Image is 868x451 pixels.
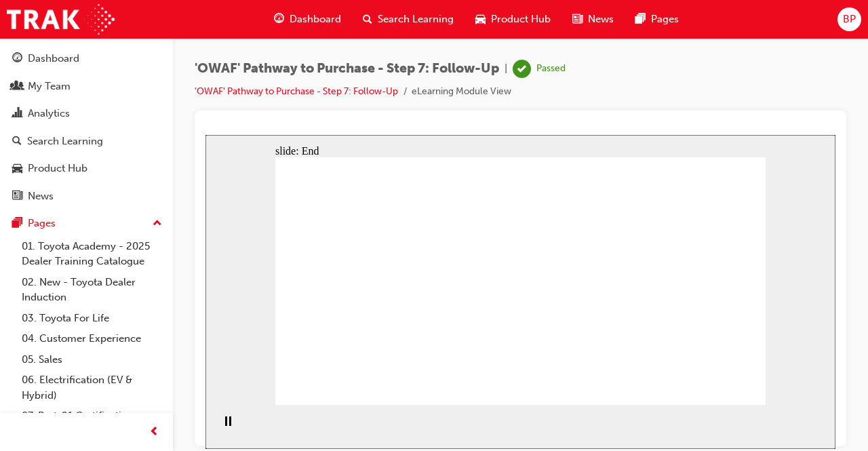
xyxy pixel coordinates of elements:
a: Product Hub [5,156,167,181]
a: 07. Parts21 Certification [16,406,167,427]
div: News [28,189,54,204]
span: guage-icon [12,53,22,65]
span: news-icon [572,11,583,28]
div: Analytics [28,106,70,121]
button: DashboardMy TeamAnalyticsSearch LearningProduct HubNews [5,43,167,211]
span: learningRecordVerb_PASS-icon [513,60,531,78]
a: My Team [5,74,167,99]
span: | [505,61,507,77]
span: search-icon [363,11,372,28]
a: Search Learning [5,129,167,154]
span: Pages [651,12,679,27]
div: playback controls [7,270,30,314]
button: Pause (Ctrl+Alt+P) [7,281,30,304]
span: search-icon [12,136,22,148]
div: Product Hub [28,161,87,176]
span: people-icon [12,81,22,93]
span: News [588,12,614,27]
span: BP [843,12,856,27]
button: Pages [5,211,167,236]
a: Dashboard [5,46,167,71]
a: 02. New - Toyota Dealer Induction [16,272,167,308]
div: Passed [536,62,566,75]
a: car-iconProduct Hub [465,5,561,33]
a: Analytics [5,101,167,126]
span: car-icon [475,11,486,28]
div: Dashboard [28,51,79,66]
span: guage-icon [274,11,284,28]
a: 01. Toyota Academy - 2025 Dealer Training Catalogue [16,236,167,272]
span: pages-icon [635,11,646,28]
span: news-icon [12,191,22,203]
div: My Team [28,79,71,94]
a: 04. Customer Experience [16,328,167,349]
a: 03. Toyota For Life [16,308,167,329]
button: BP [837,7,861,31]
a: 05. Sales [16,349,167,370]
a: News [5,184,167,209]
span: Product Hub [491,12,551,27]
a: guage-iconDashboard [263,5,352,33]
li: eLearning Module View [412,84,511,100]
a: search-iconSearch Learning [352,5,465,33]
span: car-icon [12,163,22,175]
a: 06. Electrification (EV & Hybrid) [16,370,167,406]
div: Pages [28,216,56,231]
span: prev-icon [149,424,159,441]
span: up-icon [153,215,162,233]
img: Trak [7,4,115,35]
span: chart-icon [12,108,22,120]
span: 'OWAF' Pathway to Purchase - Step 7: Follow-Up [195,61,499,77]
span: Search Learning [378,12,454,27]
div: Search Learning [27,134,103,149]
a: 'OWAF' Pathway to Purchase - Step 7: Follow-Up [195,85,398,97]
span: Dashboard [290,12,341,27]
a: news-iconNews [561,5,625,33]
a: pages-iconPages [625,5,690,33]
span: pages-icon [12,218,22,230]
